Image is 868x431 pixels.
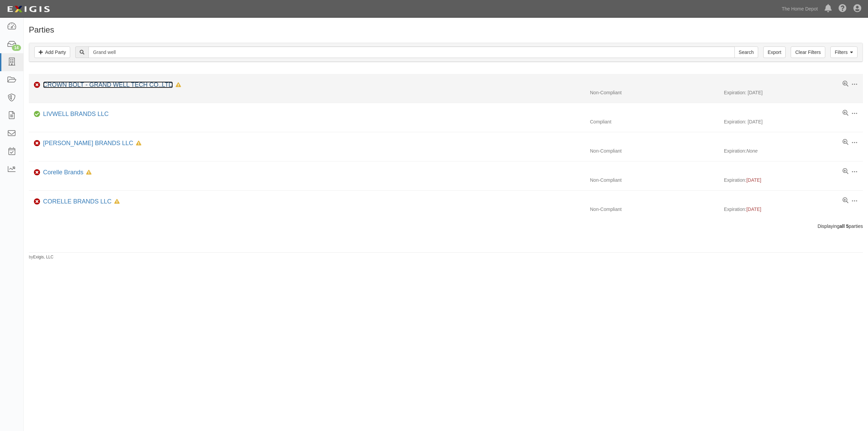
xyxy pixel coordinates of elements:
i: In Default since 10/26/2023 [136,141,141,146]
a: CORELLE BRANDS LLC [43,198,112,205]
div: Non-Compliant [585,177,724,183]
div: Non-Compliant [585,148,724,154]
div: 14 [12,45,21,51]
a: Add Party [34,46,70,58]
div: Expiration: [DATE] [724,118,863,125]
a: LIVWELL BRANDS LLC [43,111,108,117]
i: Help Center - Complianz [839,5,847,13]
img: logo-5460c22ac91f19d4615b14bd174203de0afe785f0fc80cf4dbbc73dc1793850b.png [5,3,52,15]
div: CROWN BOLT - GRAND WELL TECH CO.,LTD [40,81,181,90]
b: all 5 [840,223,849,229]
div: Displaying parties [24,223,868,230]
i: In Default since 08/22/2025 [176,83,181,87]
div: CORELLE BRANDS LLC [40,197,120,206]
i: Non-Compliant [34,170,40,175]
div: Expiration: [DATE] [724,89,863,96]
a: Clear Filters [791,46,825,58]
span: [DATE] [746,177,761,183]
a: View results summary [843,168,848,175]
div: Non-Compliant [585,89,724,96]
div: Expiration: [724,206,863,213]
i: Non-Compliant [34,141,40,146]
div: WALLO BRANDS LLC [40,139,141,148]
i: Compliant [34,112,40,117]
a: Corelle Brands [43,169,83,176]
a: Exigis, LLC [33,255,54,259]
i: In Default since 07/22/2024 [86,170,92,175]
div: Expiration: [724,148,863,154]
div: Non-Compliant [585,206,724,213]
a: Export [763,46,786,58]
div: Expiration: [724,177,863,183]
a: View results summary [843,81,848,87]
a: CROWN BOLT - GRAND WELL TECH CO.,LTD [43,81,173,88]
div: LIVWELL BRANDS LLC [40,110,108,119]
div: Compliant [585,118,724,125]
a: The Home Depot [778,2,821,16]
a: View results summary [843,197,848,204]
span: [DATE] [746,207,761,212]
div: Corelle Brands [40,168,92,177]
i: In Default since 07/22/2024 [114,199,120,204]
small: by [29,254,54,260]
a: Filters [830,46,857,58]
i: Non-Compliant [34,199,40,204]
i: None [746,148,757,154]
a: View results summary [843,139,848,146]
h1: Parties [29,25,863,34]
input: Search [88,46,734,58]
i: Non-Compliant [34,83,40,87]
input: Search [734,46,758,58]
a: View results summary [843,110,848,117]
a: [PERSON_NAME] BRANDS LLC [43,140,133,146]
